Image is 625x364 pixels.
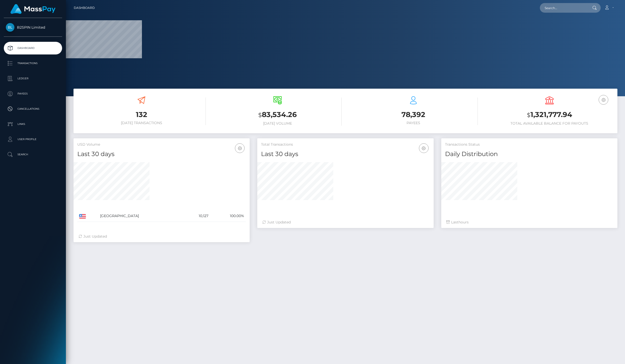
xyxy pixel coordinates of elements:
h5: USD Volume [77,142,246,147]
p: Dashboard [6,44,60,52]
td: 10,127 [183,210,210,222]
a: Transactions [4,57,62,70]
h6: Payees [349,121,478,125]
p: Search [6,151,60,158]
img: MassPay Logo [10,4,56,14]
h5: Total Transactions [261,142,430,147]
p: Ledger [6,75,60,82]
h6: [DATE] Volume [213,121,342,126]
small: $ [258,111,262,119]
p: Cancellations [6,105,60,113]
a: Cancellations [4,103,62,115]
a: Payees [4,87,62,100]
div: Last hours [446,220,612,225]
a: Dashboard [74,3,95,13]
h3: 78,392 [349,110,478,120]
h3: 1,321,777.94 [485,110,614,120]
p: Links [6,120,60,128]
td: 100.00% [210,210,246,222]
h6: Total Available Balance for Payouts [485,121,614,126]
p: Payees [6,90,60,98]
input: Search... [540,3,587,13]
img: US.png [79,214,86,219]
a: Search [4,148,62,161]
p: User Profile [6,136,60,143]
td: [GEOGRAPHIC_DATA] [98,210,184,222]
small: $ [527,111,530,119]
h3: 132 [77,110,206,120]
h5: Transactions Status [445,142,614,147]
a: Ledger [4,72,62,85]
h4: Last 30 days [261,150,430,159]
h4: Last 30 days [77,150,246,159]
a: Dashboard [4,42,62,54]
a: User Profile [4,133,62,146]
a: Links [4,118,62,130]
h3: 83,534.26 [213,110,342,120]
h4: Daily Distribution [445,150,614,159]
p: Transactions [6,60,60,67]
div: Just Updated [262,220,428,225]
img: B2SPIN Limited [6,23,14,32]
span: B2SPIN Limited [4,25,62,30]
div: Just Updated [79,234,245,239]
h6: [DATE] Transactions [77,121,206,125]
